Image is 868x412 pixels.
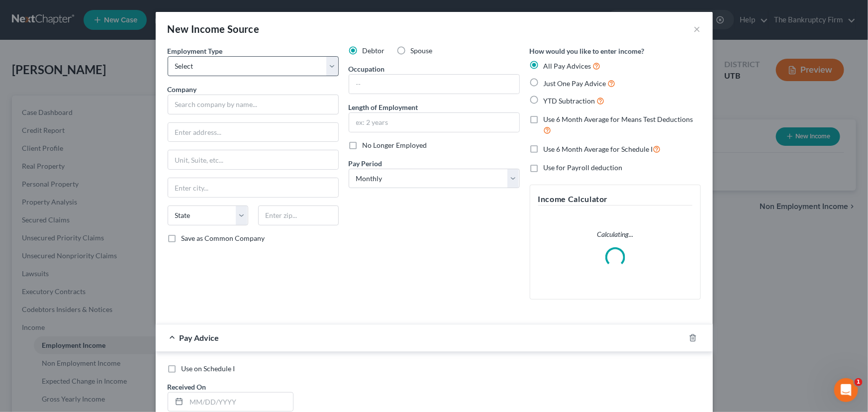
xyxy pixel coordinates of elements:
span: Use on Schedule I [182,364,235,373]
input: MM/DD/YYYY [187,393,293,412]
p: Calculating... [538,229,692,239]
label: How would you like to enter income? [530,46,645,56]
span: Just One Pay Advice [544,79,606,88]
span: Debtor [363,46,385,55]
label: Occupation [349,64,385,74]
input: Unit, Suite, etc... [168,150,338,169]
iframe: Intercom live chat [834,378,858,402]
span: Save as Common Company [182,234,265,242]
span: Pay Period [349,159,383,168]
span: Received On [168,383,206,391]
input: Search company by name... [168,95,339,114]
span: No Longer Employed [363,141,427,149]
div: New Income Source [168,22,260,36]
label: Length of Employment [349,102,418,112]
span: Pay Advice [180,333,219,342]
input: Enter address... [168,123,338,142]
h5: Income Calculator [538,193,692,206]
span: Company [168,85,197,94]
span: Use for Payroll deduction [544,163,623,172]
span: Use 6 Month Average for Means Test Deductions [544,115,693,123]
span: 1 [855,378,863,386]
span: Spouse [411,46,433,55]
input: Enter zip... [258,206,339,225]
input: ex: 2 years [349,113,519,132]
input: Enter city... [168,178,338,197]
span: All Pay Advices [544,62,591,70]
span: Employment Type [168,47,223,55]
input: -- [349,75,519,94]
span: Use 6 Month Average for Schedule I [544,145,653,153]
span: YTD Subtraction [544,97,595,105]
button: × [694,23,701,35]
